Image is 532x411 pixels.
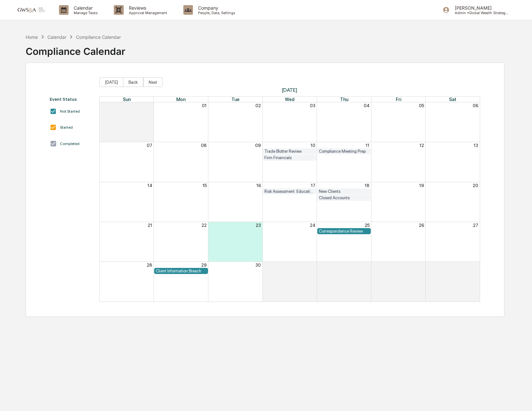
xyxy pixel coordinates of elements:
div: Risk Assessment: Education and Training [264,189,315,194]
div: Trade Blotter Review [264,149,315,154]
button: 10 [311,143,315,148]
p: Reviews [124,5,170,11]
button: 28 [147,262,152,268]
button: 02 [255,103,261,108]
button: 30 [255,262,261,268]
div: Calendar [47,34,66,40]
button: 03 [310,103,315,108]
p: People, Data, Settings [193,11,238,15]
span: Fri [396,97,401,102]
p: Approval Management [124,11,170,15]
span: Tue [231,97,239,102]
p: Manage Tasks [69,11,101,15]
button: 12 [420,143,424,148]
p: Calendar [69,5,101,11]
button: 05 [419,103,424,108]
button: 31 [148,103,152,108]
button: 07 [147,143,152,148]
span: Wed [285,97,295,102]
span: Thu [340,97,348,102]
p: Admin • Global Wealth Strategies Associates [450,11,509,15]
div: Firm Financials [264,155,315,160]
button: 01 [311,262,315,268]
p: [PERSON_NAME] [450,5,509,11]
span: Mon [176,97,186,102]
button: 04 [472,262,478,268]
div: Compliance Calendar [76,34,121,40]
div: Home [26,34,38,40]
button: 23 [256,223,261,228]
div: Client Information Breach [156,269,206,273]
span: Sun [123,97,131,102]
button: 29 [201,262,207,268]
button: 20 [473,183,478,188]
button: 14 [147,183,152,188]
span: [DATE] [99,87,480,93]
iframe: Open customer support [511,390,529,407]
span: Sat [449,97,456,102]
button: 25 [365,223,370,228]
button: [DATE] [99,77,123,87]
button: 27 [473,223,478,228]
div: Month View [99,96,480,302]
button: 24 [310,223,315,228]
div: Correspondence Review [319,229,369,234]
button: 08 [201,143,207,148]
div: Started [60,125,73,130]
button: 22 [202,223,207,228]
div: Event Status [50,97,93,102]
button: 26 [419,223,424,228]
img: logo [15,7,46,13]
button: 13 [474,143,478,148]
button: 11 [366,143,370,148]
button: 18 [365,183,370,188]
button: Back [123,77,143,87]
p: Company [193,5,238,11]
button: 21 [148,223,152,228]
button: 04 [364,103,370,108]
button: 16 [256,183,261,188]
button: 06 [473,103,478,108]
button: 02 [364,262,370,268]
button: 19 [419,183,424,188]
button: Next [143,77,162,87]
div: Compliance Calendar [26,40,125,57]
button: 01 [202,103,207,108]
div: Compliance Meeting Prep [319,149,369,154]
button: 09 [255,143,261,148]
div: Closed Accounts [319,195,369,200]
button: 03 [419,262,424,268]
div: New Clients [319,189,369,194]
button: 15 [203,183,207,188]
button: 17 [311,183,315,188]
div: Not Started [60,109,80,114]
div: Completed [60,141,79,146]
